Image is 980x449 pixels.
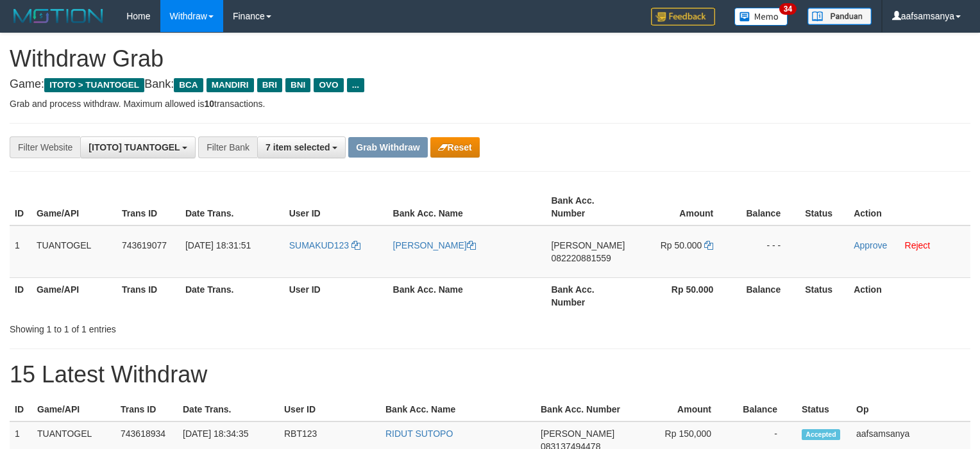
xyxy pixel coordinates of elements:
a: Copy 50000 to clipboard [704,240,713,250]
th: Balance [732,277,800,314]
th: User ID [279,398,380,421]
th: Date Trans. [178,398,279,421]
button: Grab Withdraw [348,137,427,158]
span: BNI [285,78,310,92]
th: Balance [732,189,800,225]
a: RIDUT SUTOPO [385,429,453,439]
button: Reset [430,137,480,158]
th: User ID [284,277,388,314]
span: [PERSON_NAME] [541,429,614,439]
th: Action [849,189,970,225]
span: BCA [174,78,203,92]
img: panduan.png [807,8,872,25]
th: Bank Acc. Name [388,189,546,225]
th: Status [800,189,849,225]
th: Date Trans. [180,189,284,225]
div: Showing 1 to 1 of 1 entries [10,318,399,336]
span: [ITOTO] TUANTOGEL [89,142,180,152]
span: [PERSON_NAME] [551,240,625,250]
td: - - - [732,225,800,278]
span: 743619077 [122,240,167,250]
span: 34 [779,3,797,15]
th: User ID [284,189,388,225]
th: Trans ID [117,277,180,314]
a: Approve [854,240,887,250]
span: [DATE] 18:31:51 [185,240,251,250]
a: Reject [905,240,931,250]
th: Bank Acc. Number [546,277,631,314]
th: Op [851,398,970,421]
h4: Game: Bank: [10,78,970,91]
span: SUMAKUD123 [289,240,349,250]
span: Copy 082220881559 to clipboard [551,253,611,263]
div: Filter Bank [198,136,257,158]
h1: Withdraw Grab [10,46,970,72]
img: Feedback.jpg [651,8,715,26]
a: SUMAKUD123 [289,240,360,250]
span: Rp 50.000 [661,240,702,250]
div: Filter Website [10,136,80,158]
th: Trans ID [115,398,178,421]
span: ITOTO > TUANTOGEL [44,78,144,92]
strong: 10 [204,99,214,109]
th: Amount [631,398,731,421]
th: Status [797,398,851,421]
th: Rp 50.000 [631,277,732,314]
th: ID [10,189,31,225]
td: 1 [10,225,31,278]
span: Accepted [802,429,840,440]
th: Status [800,277,849,314]
th: Game/API [32,398,115,421]
th: Bank Acc. Name [388,277,546,314]
span: ... [347,78,364,92]
img: Button%20Memo.svg [734,8,788,26]
th: Game/API [31,189,117,225]
th: Balance [731,398,797,421]
h1: 15 Latest Withdraw [10,362,970,388]
span: 7 item selected [266,142,330,152]
th: Amount [631,189,732,225]
button: 7 item selected [257,136,346,158]
th: Bank Acc. Number [536,398,631,421]
th: ID [10,277,31,314]
th: Trans ID [117,189,180,225]
span: MANDIRI [207,78,254,92]
span: OVO [314,78,343,92]
p: Grab and process withdraw. Maximum allowed is transactions. [10,97,970,110]
th: Game/API [31,277,117,314]
button: [ITOTO] TUANTOGEL [80,136,196,158]
img: MOTION_logo.png [10,6,107,26]
th: Bank Acc. Number [546,189,631,225]
span: BRI [257,78,282,92]
td: TUANTOGEL [31,225,117,278]
th: ID [10,398,32,421]
th: Action [849,277,970,314]
a: [PERSON_NAME] [393,240,476,250]
th: Bank Acc. Name [380,398,536,421]
th: Date Trans. [180,277,284,314]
